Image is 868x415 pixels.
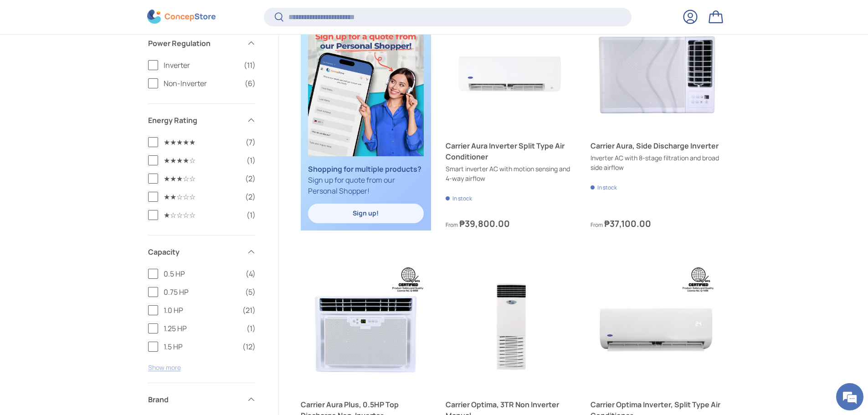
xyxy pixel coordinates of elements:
[242,341,256,352] span: (12)
[148,38,241,49] span: Power Regulation
[244,60,256,71] span: (11)
[446,140,576,162] a: Carrier Aura Inverter Split Type Air Conditioner
[301,260,431,390] a: Carrier Aura Plus, 0.5HP Top Discharge Non-Inverter
[164,323,241,334] span: 1.25 HP
[246,268,256,279] span: (4)
[245,78,256,89] span: (6)
[591,260,721,390] a: Carrier Optima Inverter, Split Type Air Conditioner
[164,173,240,184] span: ★★★☆☆
[245,191,256,202] span: (2)
[147,10,216,24] img: ConcepStore
[308,204,424,223] a: Sign up!
[164,341,237,352] span: 1.5 HP
[446,260,576,390] img: carrier-optima-3tr-non-inverter-manual-floor-standing-aircon-unit-full-view-concepstore
[148,246,241,257] span: Capacity
[148,27,256,60] summary: Power Regulation
[446,260,576,390] a: Carrier Optima, 3TR Non Inverter Manual
[164,78,239,89] span: Non-Inverter
[164,155,241,166] span: ★★★★☆
[164,305,237,316] span: 1.0 HP
[164,60,238,71] span: Inverter
[148,104,256,137] summary: Energy Rating
[148,236,256,268] summary: Capacity
[148,394,241,405] span: Brand
[164,287,240,297] span: 0.75 HP
[246,137,256,148] span: (7)
[446,1,576,131] a: Carrier Aura Inverter Split Type Air Conditioner
[591,1,721,131] a: Carrier Aura, Side Discharge Inverter
[247,210,256,220] span: (1)
[148,115,241,126] span: Energy Rating
[245,287,256,297] span: (5)
[164,137,240,148] span: ★★★★★
[308,164,424,196] p: Sign up for quote from our Personal Shopper!
[164,210,241,220] span: ★☆☆☆☆
[148,363,181,372] button: Show more
[247,155,256,166] span: (1)
[308,164,421,174] strong: Shopping for multiple products?
[242,305,256,316] span: (21)
[164,191,240,202] span: ★★☆☆☆
[591,140,721,151] a: Carrier Aura, Side Discharge Inverter
[247,323,256,334] span: (1)
[164,268,240,279] span: 0.5 HP
[245,173,256,184] span: (2)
